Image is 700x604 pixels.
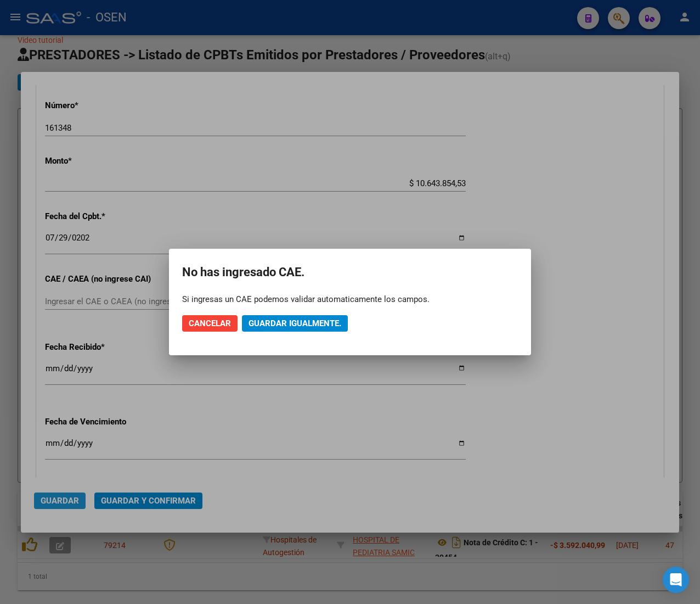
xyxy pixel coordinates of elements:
[182,294,518,305] div: Si ingresas un CAE podemos validar automaticamente los campos.
[242,315,348,332] button: Guardar igualmente.
[182,262,518,283] h2: No has ingresado CAE.
[663,567,689,593] div: Open Intercom Messenger
[249,318,341,328] span: Guardar igualmente.
[189,318,231,328] span: Cancelar
[182,315,238,332] button: Cancelar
